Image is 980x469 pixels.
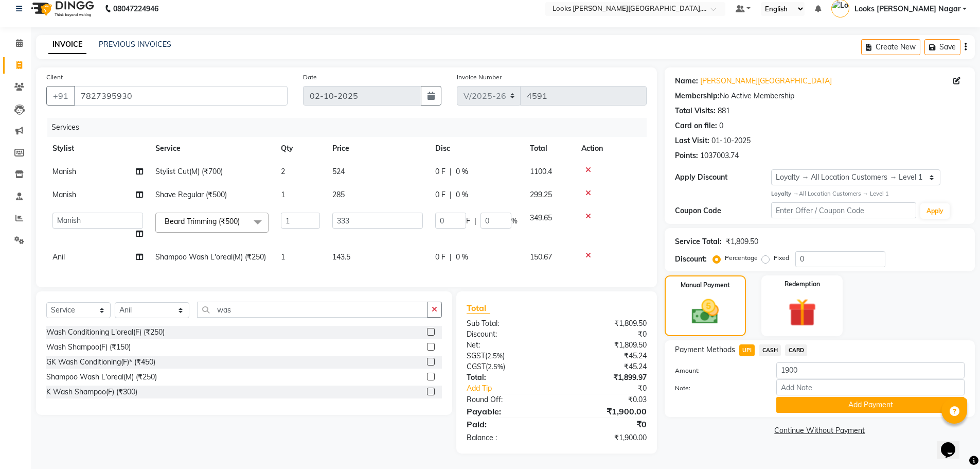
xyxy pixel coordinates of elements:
div: Service Total: [675,236,722,247]
div: ₹0.03 [557,394,654,405]
span: CARD [785,344,807,356]
span: CGST [467,362,486,371]
div: Membership: [675,91,720,101]
label: Amount: [667,366,769,375]
span: 524 [332,167,345,176]
span: Looks [PERSON_NAME] Nagar [854,4,960,14]
div: ₹1,809.50 [557,340,654,351]
th: Qty [275,137,326,160]
th: Total [524,137,575,160]
span: % [511,216,518,227]
span: | [450,189,452,200]
div: Name: [675,76,698,86]
label: Invoice Number [457,73,502,82]
div: ₹1,809.50 [726,236,758,247]
div: ₹0 [557,329,654,340]
span: CASH [759,344,781,356]
label: Fixed [774,253,789,263]
div: No Active Membership [675,91,965,101]
div: Sub Total: [459,318,557,329]
a: x [240,217,244,226]
span: SGST [467,351,485,360]
div: 01-10-2025 [711,135,751,146]
div: Paid: [459,418,557,430]
span: 143.5 [332,252,350,262]
label: Date [303,73,317,82]
iframe: chat widget [937,428,970,459]
span: Manish [52,167,76,176]
label: Client [46,73,63,82]
div: Wash Shampoo(F) (₹150) [46,342,131,353]
label: Note: [667,384,769,393]
span: 1 [281,252,285,262]
div: ( ) [459,361,557,372]
div: Discount: [459,329,557,340]
div: ₹0 [557,418,654,430]
div: Last Visit: [675,135,709,146]
div: Coupon Code [675,205,772,216]
div: Payable: [459,405,557,418]
span: F [466,216,470,227]
input: Enter Offer / Coupon Code [771,202,916,218]
span: 2 [281,167,285,176]
button: Save [924,39,960,55]
span: 2.5% [487,352,503,360]
span: 0 % [456,166,468,177]
span: Anil [52,252,65,262]
span: Total [467,303,490,314]
th: Action [575,137,647,160]
button: Add Payment [776,397,965,413]
label: Redemption [785,280,820,289]
div: 881 [718,106,730,116]
span: 299.25 [530,190,552,199]
div: K Wash Shampoo(F) (₹300) [46,387,137,397]
div: ( ) [459,351,557,361]
div: ₹1,900.00 [557,432,654,443]
div: ₹0 [573,383,654,394]
button: Create New [861,39,920,55]
div: Discount: [675,254,707,265]
div: Apply Discount [675,172,772,183]
th: Stylist [46,137,149,160]
input: Add Note [776,379,965,395]
span: | [474,216,476,227]
a: PREVIOUS INVOICES [99,40,171,49]
span: 349.65 [530,213,552,222]
span: 1 [281,190,285,199]
div: Balance : [459,432,557,443]
span: Manish [52,190,76,199]
a: INVOICE [48,36,86,54]
div: ₹1,899.97 [557,372,654,383]
span: Beard Trimming (₹500) [165,217,240,226]
th: Price [326,137,429,160]
span: 0 F [435,252,446,263]
div: Card on file: [675,120,717,131]
input: Search or Scan [197,302,427,318]
div: 0 [719,120,723,131]
label: Percentage [725,253,758,263]
div: GK Wash Conditioning(F)* (₹450) [46,357,155,368]
th: Service [149,137,275,160]
span: UPI [739,344,755,356]
span: 0 % [456,252,468,263]
div: 1037003.74 [700,150,739,161]
span: Payment Methods [675,344,735,355]
div: Total Visits: [675,106,716,116]
div: All Location Customers → Level 1 [771,189,965,198]
span: 0 F [435,189,446,200]
div: Total: [459,372,557,383]
a: Add Tip [459,383,573,394]
span: | [450,166,452,177]
span: 2.5% [488,362,503,371]
div: Round Off: [459,394,557,405]
span: 150.67 [530,252,552,262]
div: Shampoo Wash L'oreal(M) (₹250) [46,372,157,383]
a: [PERSON_NAME][GEOGRAPHIC_DATA] [700,76,832,86]
th: Disc [429,137,524,160]
img: _gift.svg [779,295,825,330]
div: Net: [459,340,557,351]
input: Search by Name/Mobile/Email/Code [74,86,288,106]
span: | [450,252,452,263]
span: 285 [332,190,345,199]
button: +91 [46,86,75,106]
